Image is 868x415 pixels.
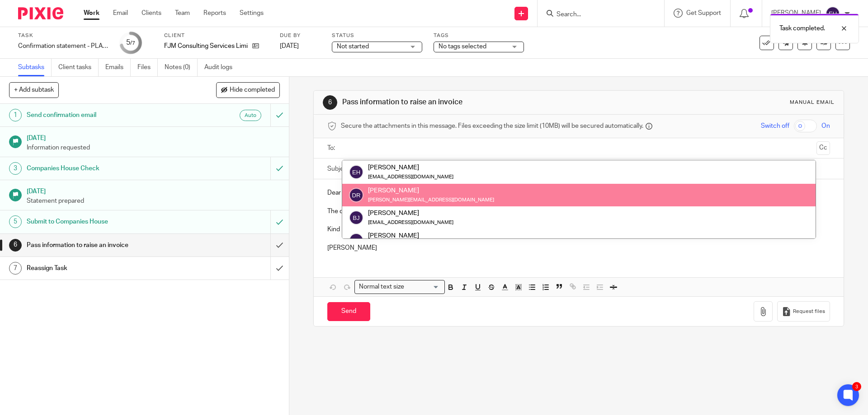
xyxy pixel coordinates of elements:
[327,164,351,173] label: Subject:
[816,141,830,155] button: Cc
[407,282,439,292] input: Search for option
[58,59,99,76] a: Client tasks
[18,42,108,51] div: Confirmation statement - PLA Submits
[368,197,494,202] small: [PERSON_NAME][EMAIL_ADDRESS][DOMAIN_NAME]
[164,32,269,39] label: Client
[126,37,135,48] div: 5
[280,32,321,39] label: Due by
[164,42,248,51] p: FJM Consulting Services Limited
[216,82,280,98] button: Hide completed
[777,301,830,322] button: Request files
[368,231,453,240] div: [PERSON_NAME]
[142,9,161,18] a: Clients
[368,209,453,218] div: [PERSON_NAME]
[9,162,22,175] div: 3
[27,162,183,175] h1: Companies House Check
[165,59,198,76] a: Notes (0)
[240,9,264,18] a: Settings
[793,308,825,315] span: Request files
[204,59,239,76] a: Audit logs
[354,280,445,294] div: Search for option
[779,24,825,33] p: Task completed.
[105,59,131,76] a: Emails
[332,32,422,39] label: Status
[349,210,363,225] img: svg%3E
[130,41,135,46] small: /7
[327,207,830,216] p: The confirmation statement for FJM Consulting Services Limited has been completed. Please invoice...
[240,110,261,121] div: Auto
[327,243,830,252] p: [PERSON_NAME]
[323,95,337,110] div: 6
[9,82,59,98] button: + Add subtask
[349,165,363,179] img: svg%3E
[327,188,830,197] p: Dear [PERSON_NAME]
[761,121,789,131] span: Switch off
[27,215,183,228] h1: Submit to Companies House
[349,187,363,202] img: svg%3E
[439,43,486,50] span: No tags selected
[27,108,183,122] h1: Send confirmation email
[327,225,830,234] p: Kind Regards
[18,32,108,39] label: Task
[27,143,280,152] p: Information requested
[27,131,280,143] h1: [DATE]
[368,163,453,172] div: [PERSON_NAME]
[434,32,524,39] label: Tags
[113,9,128,18] a: Email
[349,233,363,247] img: svg%3E
[27,261,183,275] h1: Reassign Task
[137,59,158,76] a: Files
[27,238,183,252] h1: Pass information to raise an invoice
[826,6,840,21] img: svg%3E
[337,43,369,50] span: Not started
[84,9,99,18] a: Work
[280,43,299,49] span: [DATE]
[327,144,337,153] label: To:
[18,59,52,76] a: Subtasks
[342,98,598,107] h1: Pass information to raise an invoice
[27,185,280,196] h1: [DATE]
[27,196,280,205] p: Statement prepared
[368,174,453,179] small: [EMAIL_ADDRESS][DOMAIN_NAME]
[368,220,453,225] small: [EMAIL_ADDRESS][DOMAIN_NAME]
[203,9,226,18] a: Reports
[790,99,835,106] div: Manual email
[852,382,861,391] div: 3
[368,186,494,195] div: [PERSON_NAME]
[9,239,22,252] div: 6
[327,302,370,322] input: Send
[9,215,22,228] div: 5
[9,262,22,275] div: 7
[821,121,830,131] span: On
[230,87,275,94] span: Hide completed
[18,7,63,19] img: Pixie
[9,109,22,121] div: 1
[175,9,190,18] a: Team
[341,121,643,131] span: Secure the attachments in this message. Files exceeding the size limit (10MB) will be secured aut...
[357,282,406,292] span: Normal text size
